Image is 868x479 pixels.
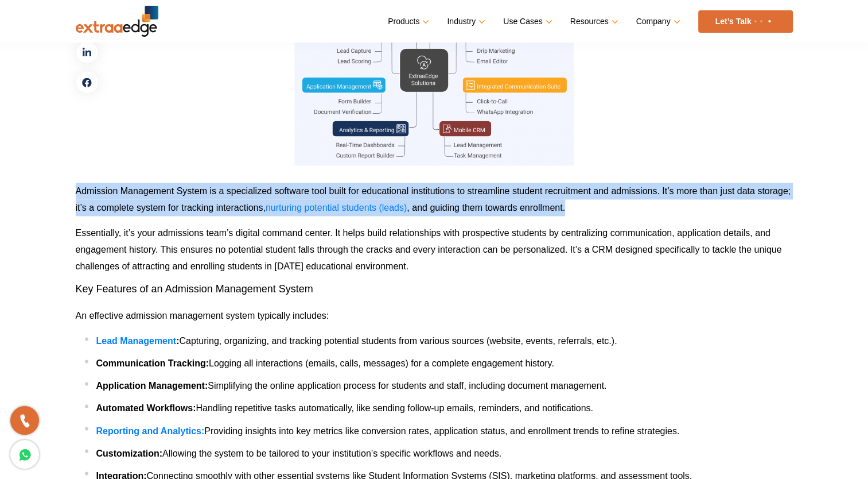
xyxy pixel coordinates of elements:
[96,381,208,391] b: Application Management:
[96,426,205,435] a: Reporting and Analytics:
[96,403,196,413] b: Automated Workflows:
[407,203,565,213] span: , and guiding them towards enrollment.
[76,71,99,94] a: facebook
[76,283,313,295] span: Key Features of an Admission Management System
[96,358,209,368] b: Communication Tracking:
[76,311,329,320] span: An effective admission management system typically includes:
[96,448,163,458] b: Customization:
[162,448,501,458] span: Allowing the system to be tailored to your institution’s specific workflows and needs.
[76,186,791,213] span: Admission Management System is a specialized software tool built for educational institutions to ...
[176,336,179,346] b: :
[388,13,427,30] a: Products
[204,426,679,435] span: Providing insights into key metrics like conversion rates, application status, and enrollment tre...
[76,228,782,271] span: Essentially, it’s your admissions team’s digital command center. It helps build relationships wit...
[209,358,554,368] span: Logging all interactions (emails, calls, messages) for a complete engagement history.
[503,13,550,30] a: Use Cases
[179,336,617,346] span: Capturing, organizing, and tracking potential students from various sources (website, events, ref...
[447,13,483,30] a: Industry
[208,381,606,391] span: Simplifying the online application process for students and staff, including document management.
[570,13,616,30] a: Resources
[266,203,407,213] a: nurturing potential students (leads)
[96,336,177,346] a: Lead Management
[698,10,793,33] a: Let’s Talk
[196,403,593,413] span: Handling repetitive tasks automatically, like sending follow-up emails, reminders, and notificati...
[636,13,678,30] a: Company
[76,41,99,64] a: linkedin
